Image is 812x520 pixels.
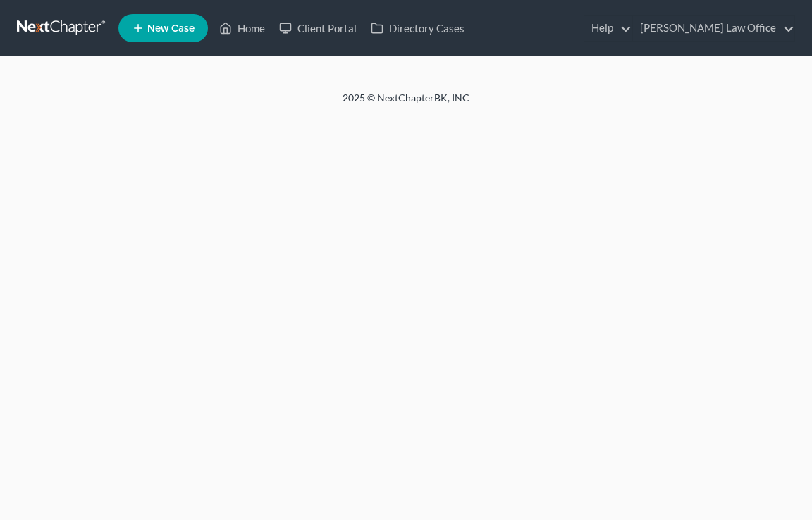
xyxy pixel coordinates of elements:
[212,16,272,41] a: Home
[364,16,472,41] a: Directory Cases
[584,16,632,41] a: Help
[633,16,794,41] a: [PERSON_NAME] Law Office
[272,16,364,41] a: Client Portal
[68,91,744,116] div: 2025 © NextChapterBK, INC
[118,14,208,42] new-legal-case-button: New Case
